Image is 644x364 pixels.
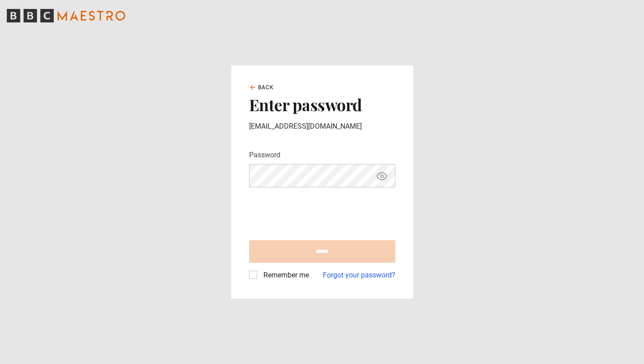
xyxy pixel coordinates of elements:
iframe: reCAPTCHA [249,195,385,230]
label: Password [249,150,280,160]
h2: Enter password [249,95,395,114]
span: Back [258,83,274,91]
svg: BBC Maestro [7,9,125,22]
p: [EMAIL_ADDRESS][DOMAIN_NAME] [249,121,395,132]
label: Remember me [260,270,309,281]
button: Show password [374,168,390,184]
a: Forgot your password? [323,270,395,281]
a: Back [249,83,274,91]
